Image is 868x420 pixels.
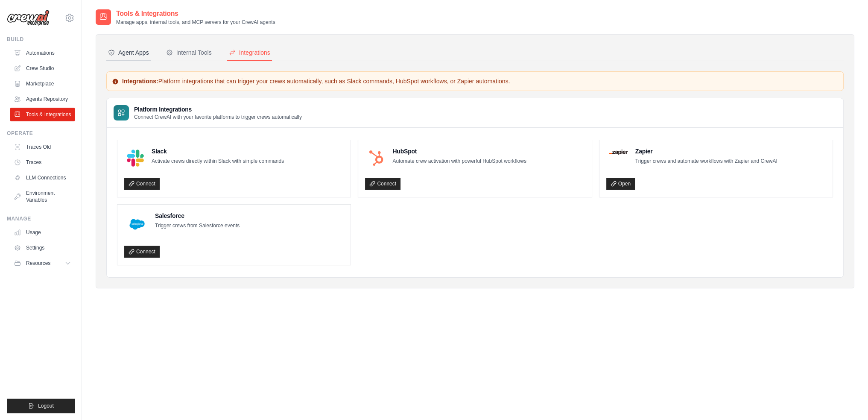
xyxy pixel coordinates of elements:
[635,147,777,156] h4: Zapier
[26,260,50,267] span: Resources
[229,48,270,57] div: Integrations
[10,241,75,255] a: Settings
[155,222,240,230] p: Trigger crews from Salesforce events
[106,45,151,61] button: Agent Apps
[635,157,777,166] p: Trigger crews and automate workflows with Zapier and CrewAI
[38,402,54,409] span: Logout
[134,114,302,120] p: Connect CrewAI with your favorite platforms to trigger crews automatically
[10,46,75,60] a: Automations
[152,157,284,166] p: Activate crews directly within Slack with simple commands
[7,130,75,137] div: Operate
[10,140,75,154] a: Traces Old
[10,186,75,207] a: Environment Variables
[606,178,635,190] a: Open
[112,77,838,85] p: Platform integrations that can trigger your crews automatically, such as Slack commands, HubSpot ...
[10,77,75,91] a: Marketplace
[127,214,147,235] img: Salesforce Logo
[7,10,50,26] img: Logo
[227,45,272,61] button: Integrations
[164,45,213,61] button: Internal Tools
[134,105,302,114] h3: Platform Integrations
[10,62,75,75] a: Crew Studio
[155,211,240,220] h4: Salesforce
[124,246,160,258] a: Connect
[609,150,628,155] img: Zapier Logo
[10,171,75,185] a: LLM Connections
[122,78,158,85] strong: Integrations:
[365,178,400,190] a: Connect
[7,399,75,413] button: Logout
[116,9,275,19] h2: Tools & Integrations
[116,19,275,26] p: Manage apps, internal tools, and MCP servers for your CrewAI agents
[392,157,526,166] p: Automate crew activation with powerful HubSpot workflows
[7,36,75,43] div: Build
[124,178,160,190] a: Connect
[10,256,75,270] button: Resources
[10,226,75,239] a: Usage
[108,48,149,57] div: Agent Apps
[392,147,526,156] h4: HubSpot
[10,92,75,106] a: Agents Repository
[10,108,75,121] a: Tools & Integrations
[368,150,385,167] img: HubSpot Logo
[166,48,212,57] div: Internal Tools
[10,156,75,169] a: Traces
[152,147,284,156] h4: Slack
[127,150,144,167] img: Slack Logo
[7,215,75,222] div: Manage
